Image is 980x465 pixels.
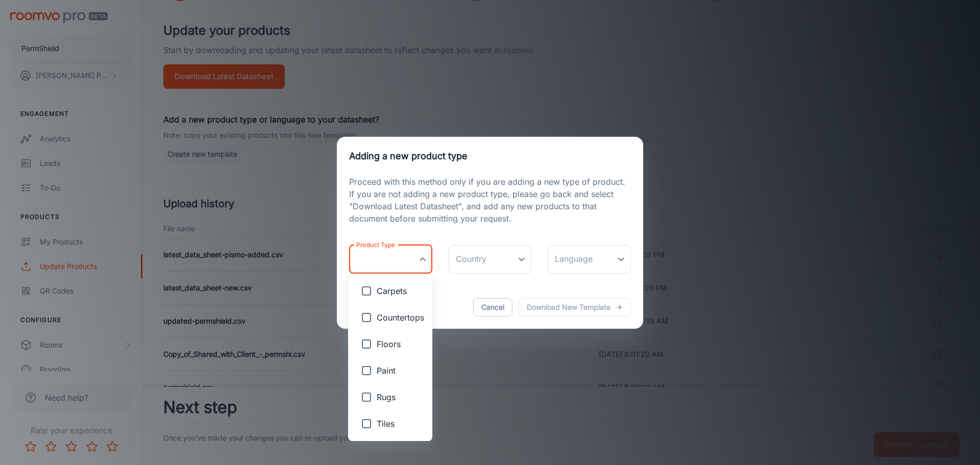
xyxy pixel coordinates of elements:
span: Carpets [377,285,424,297]
span: Tiles [377,418,424,430]
span: Rugs [377,391,424,403]
span: Paint [377,364,424,377]
span: Floors [377,338,424,350]
span: Countertops [377,311,424,324]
